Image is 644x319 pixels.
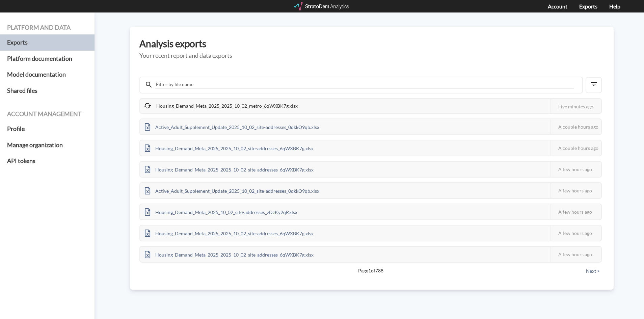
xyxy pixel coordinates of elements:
a: Housing_Demand_Meta_2025_2025_10_02_site-addresses_6qWXBK7g.xlsx [140,230,318,235]
a: Help [609,3,620,9]
span: Page 1 of 788 [163,267,578,274]
div: A couple hours ago [551,119,601,134]
a: Exports [579,3,597,9]
h5: Your recent report and data exports [139,52,604,59]
a: Active_Adult_Supplement_Update_2025_10_02_site-addresses_0qkkO9qb.xlsx [140,187,324,193]
a: Manage organization [7,137,87,153]
div: A few hours ago [551,204,601,219]
a: Housing_Demand_Meta_2025_2025_10_02_site-addresses_6qWXBK7g.xlsx [140,166,318,171]
a: Housing_Demand_Meta_2025_2025_10_02_site-addresses_6qWXBK7g.xlsx [140,144,318,150]
h3: Analysis exports [139,38,604,49]
div: Housing_Demand_Meta_2025_10_02_site-addresses_zDzKy2qP.xlsx [140,204,302,219]
a: Model documentation [7,67,87,83]
div: A few hours ago [551,225,601,241]
button: Next > [584,267,602,275]
div: Active_Adult_Supplement_Update_2025_10_02_site-addresses_0qkkO9qb.xlsx [140,119,324,134]
input: Filter by file name [155,81,574,88]
div: Housing_Demand_Meta_2025_2025_10_02_site-addresses_6qWXBK7g.xlsx [140,140,318,156]
div: Housing_Demand_Meta_2025_2025_10_02_site-addresses_6qWXBK7g.xlsx [140,247,318,262]
a: Exports [7,34,87,51]
div: Active_Adult_Supplement_Update_2025_10_02_site-addresses_0qkkO9qb.xlsx [140,183,324,198]
a: API tokens [7,153,87,169]
div: A few hours ago [551,247,601,262]
div: Housing_Demand_Meta_2025_2025_10_02_metro_6qWXBK7g.xlsx [140,99,302,113]
div: A couple hours ago [551,140,601,156]
a: Platform documentation [7,51,87,67]
a: Housing_Demand_Meta_2025_10_02_site-addresses_zDzKy2qP.xlsx [140,208,302,214]
div: Housing_Demand_Meta_2025_2025_10_02_site-addresses_6qWXBK7g.xlsx [140,162,318,177]
div: A few hours ago [551,183,601,198]
div: Five minutes ago [551,99,601,114]
h4: Platform and data [7,24,87,31]
div: Housing_Demand_Meta_2025_2025_10_02_site-addresses_6qWXBK7g.xlsx [140,225,318,241]
h4: Account management [7,111,87,117]
a: Active_Adult_Supplement_Update_2025_10_02_site-addresses_0qkkO9qb.xlsx [140,123,324,129]
a: Shared files [7,83,87,99]
a: Account [548,3,567,9]
a: Housing_Demand_Meta_2025_2025_10_02_site-addresses_6qWXBK7g.xlsx [140,251,318,257]
a: Profile [7,121,87,137]
div: A few hours ago [551,162,601,177]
